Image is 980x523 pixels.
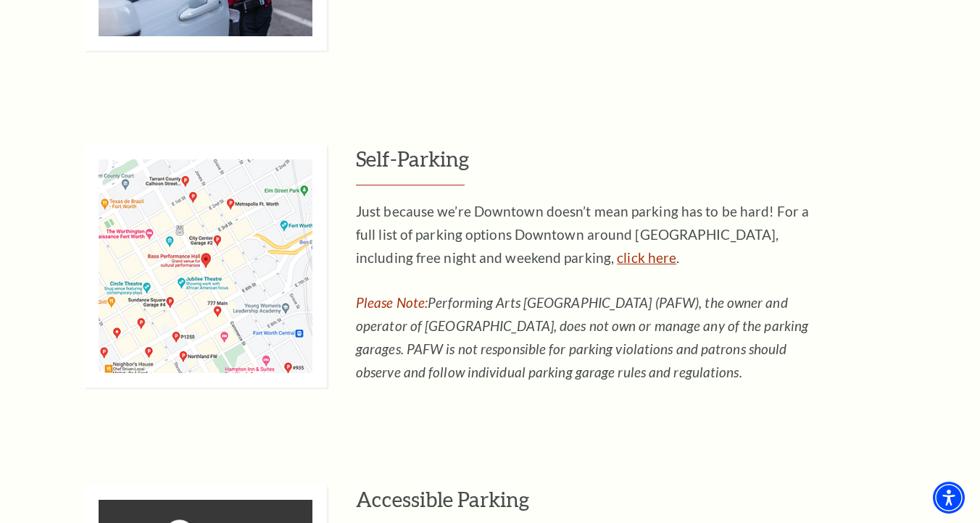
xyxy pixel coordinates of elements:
[356,294,428,311] span: Please Note:
[356,294,808,380] em: Performing Arts [GEOGRAPHIC_DATA] (PAFW), the owner and operator of [GEOGRAPHIC_DATA], does not o...
[933,482,965,514] div: Accessibility Menu
[617,249,676,266] a: For a full list of parking options Downtown around Sundance Square, including free night and week...
[356,200,827,269] p: Just because we’re Downtown doesn’t mean parking has to be hard! For a full list of parking optio...
[84,145,327,388] img: Self-Parking
[356,145,939,186] h3: Self-Parking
